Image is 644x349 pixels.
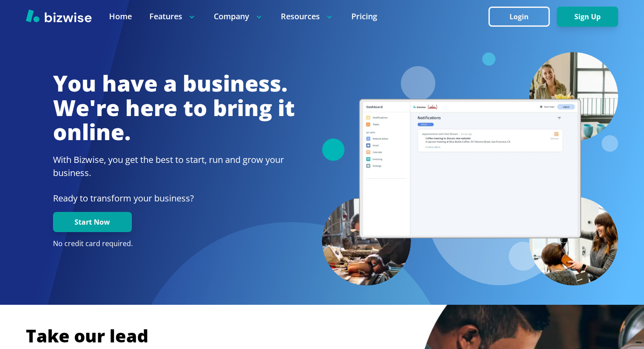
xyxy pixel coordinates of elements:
a: Sign Up [557,13,618,21]
h2: With Bizwise, you get the best to start, run and grow your business. [53,153,295,180]
a: Home [109,11,132,22]
h1: You have a business. We're here to bring it online. [53,71,295,145]
p: Features [149,11,196,22]
button: Start Now [53,212,132,232]
img: Bizwise Logo [26,9,92,22]
p: Ready to transform your business? [53,192,295,205]
h2: Take our lead [26,324,618,348]
p: No credit card required. [53,239,295,249]
a: Pricing [351,11,377,22]
button: Sign Up [557,7,618,27]
button: Login [488,7,550,27]
a: Login [488,13,557,21]
p: Company [214,11,263,22]
p: Resources [281,11,334,22]
a: Start Now [53,218,132,226]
